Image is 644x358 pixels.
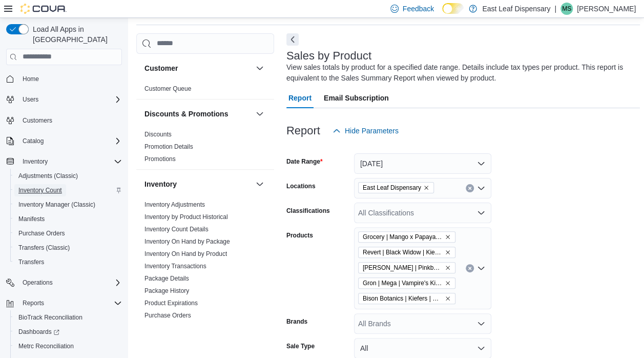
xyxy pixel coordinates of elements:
[358,293,455,304] span: Bison Botanics | Kiefers | Sour Apple Glue | Infused | Pre-roll | 1g
[286,125,320,137] h3: Report
[136,83,274,99] div: Customer
[363,293,443,304] span: Bison Botanics | Kiefers | Sour Apple Glue | Infused | Pre-roll | 1g
[23,116,52,125] span: Customers
[286,342,315,350] label: Sale Type
[358,182,434,193] span: East Leaf Dispensary
[442,3,464,14] input: Dark Mode
[2,92,126,107] button: Users
[18,172,78,180] span: Adjustments (Classic)
[144,300,198,307] a: Product Expirations
[10,226,126,241] button: Purchase Orders
[144,299,198,307] span: Product Expirations
[144,237,230,246] span: Inventory On Hand by Package
[144,131,172,138] a: Discounts
[477,264,485,272] button: Open list of options
[144,312,191,319] a: Purchase Orders
[144,275,189,282] a: Package Details
[363,247,443,257] span: Revert | Black Widow | Kief Infused | Ground Flower | 14g
[144,63,252,73] button: Customer
[10,255,126,269] button: Transfers
[144,155,176,163] a: Promotions
[10,339,126,353] button: Metrc Reconciliation
[18,276,57,289] button: Operations
[466,184,474,192] button: Clear input
[2,71,126,86] button: Home
[2,154,126,169] button: Inventory
[23,157,48,166] span: Inventory
[18,186,62,194] span: Inventory Count
[2,113,126,128] button: Customers
[2,134,126,148] button: Catalog
[144,250,227,258] span: Inventory On Hand by Product
[477,184,485,192] button: Open list of options
[18,342,74,350] span: Metrc Reconciliation
[144,63,178,73] h3: Customer
[482,3,550,15] p: East Leaf Dispensary
[10,169,126,183] button: Adjustments (Classic)
[144,179,177,189] h3: Inventory
[18,297,48,309] button: Reports
[477,209,485,217] button: Open list of options
[144,201,205,208] a: Inventory Adjustments
[445,295,451,302] button: Remove Bison Botanics | Kiefers | Sour Apple Glue | Infused | Pre-roll | 1g from selection in thi...
[144,201,205,209] span: Inventory Adjustments
[14,326,64,338] a: Dashboards
[144,238,230,245] a: Inventory On Hand by Package
[2,275,126,290] button: Operations
[14,227,122,240] span: Purchase Orders
[14,340,78,352] a: Metrc Reconciliation
[144,130,172,138] span: Discounts
[18,215,45,223] span: Manifests
[288,88,311,108] span: Report
[14,170,82,182] a: Adjustments (Classic)
[354,153,491,174] button: [DATE]
[14,326,122,338] span: Dashboards
[554,3,556,15] p: |
[144,262,206,270] span: Inventory Transactions
[10,310,126,325] button: BioTrack Reconciliation
[445,249,451,255] button: Remove Revert | Black Widow | Kief Infused | Ground Flower | 14g from selection in this group
[144,287,189,294] a: Package History
[358,247,455,258] span: Revert | Black Widow | Kief Infused | Ground Flower | 14g
[254,178,266,190] button: Inventory
[328,121,403,141] button: Hide Parameters
[358,231,455,243] span: Grocery | Mango x Papaya Bomb | Flower | 28g
[18,229,65,237] span: Purchase Orders
[144,85,191,92] a: Customer Queue
[10,212,126,226] button: Manifests
[136,198,274,350] div: Inventory
[18,244,70,252] span: Transfers (Classic)
[18,135,48,147] button: Catalog
[286,207,330,215] label: Classifications
[23,137,44,145] span: Catalog
[144,143,193,151] span: Promotion Details
[18,155,122,168] span: Inventory
[14,170,122,182] span: Adjustments (Classic)
[18,114,56,127] a: Customers
[403,4,434,14] span: Feedback
[144,287,189,295] span: Package History
[144,85,191,93] span: Customer Queue
[144,263,206,270] a: Inventory Transactions
[358,277,455,289] span: Gron | Mega | Vampire's Kiss | Gummy | 100mg
[286,231,313,240] label: Products
[358,262,455,273] span: Littles | Pinkberry | Live Resin | Vape - Ready | 1g
[18,93,43,106] button: Users
[14,198,99,211] a: Inventory Manager (Classic)
[14,311,87,324] a: BioTrack Reconciliation
[14,213,49,225] a: Manifests
[144,274,189,283] span: Package Details
[14,256,122,268] span: Transfers
[14,256,48,268] a: Transfers
[18,201,95,209] span: Inventory Manager (Classic)
[18,114,122,127] span: Customers
[18,328,59,336] span: Dashboards
[18,258,44,266] span: Transfers
[18,155,52,168] button: Inventory
[144,109,228,119] h3: Discounts & Promotions
[254,108,266,120] button: Discounts & Promotions
[18,72,122,85] span: Home
[18,93,122,106] span: Users
[14,311,122,324] span: BioTrack Reconciliation
[363,183,421,193] span: East Leaf Dispensary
